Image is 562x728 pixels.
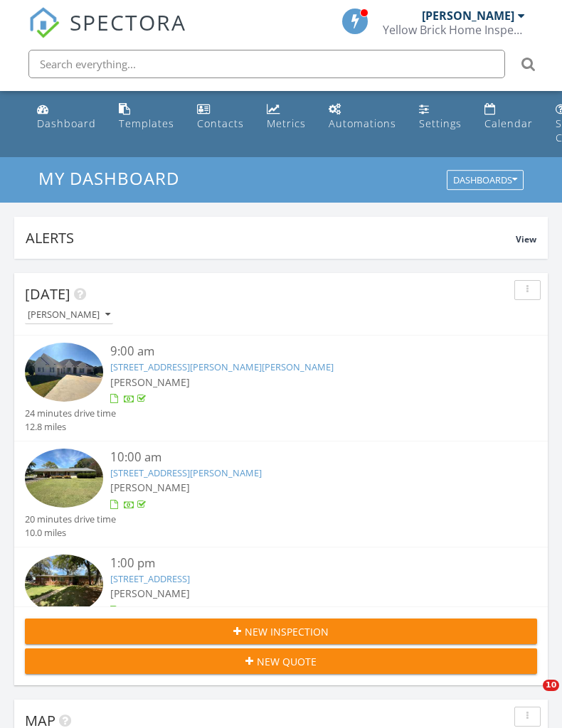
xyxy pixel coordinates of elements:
[110,375,190,389] span: [PERSON_NAME]
[25,449,537,540] a: 10:00 am [STREET_ADDRESS][PERSON_NAME] [PERSON_NAME] 20 minutes drive time 10.0 miles
[28,50,505,78] input: Search everything...
[329,117,396,130] div: Automations
[543,680,559,691] span: 10
[197,117,244,130] div: Contacts
[28,19,186,49] a: SPECTORA
[453,176,517,186] div: Dashboards
[422,9,514,23] div: [PERSON_NAME]
[413,97,467,137] a: Settings
[323,97,402,137] a: Automations (Basic)
[110,572,190,585] a: [STREET_ADDRESS]
[110,466,262,479] a: [STREET_ADDRESS][PERSON_NAME]
[419,117,462,130] div: Settings
[31,97,102,137] a: Dashboard
[26,228,516,247] div: Alerts
[245,624,329,639] span: New Inspection
[25,619,537,644] button: New Inspection
[25,343,537,434] a: 9:00 am [STREET_ADDRESS][PERSON_NAME][PERSON_NAME] [PERSON_NAME] 24 minutes drive time 12.8 miles
[25,513,116,526] div: 20 minutes drive time
[514,680,548,714] iframe: Intercom live chat
[25,555,537,646] a: 1:00 pm [STREET_ADDRESS] [PERSON_NAME] 22 minutes drive time 13.4 miles
[257,654,317,669] span: New Quote
[447,171,524,191] button: Dashboards
[25,648,537,674] button: New Quote
[25,343,103,402] img: 9365135%2Fcover_photos%2Fd5L4Blidk5L6h2ROgppm%2Fsmall.jpg
[110,587,190,600] span: [PERSON_NAME]
[25,449,103,508] img: 9346178%2Fcover_photos%2F8hLpzietaAOrCfHzrKjm%2Fsmall.jpg
[28,7,60,38] img: The Best Home Inspection Software - Spectora
[383,23,525,37] div: Yellow Brick Home Inspection
[110,343,494,360] div: 9:00 am
[37,117,96,130] div: Dashboard
[25,526,116,540] div: 10.0 miles
[479,97,539,137] a: Calendar
[119,117,174,130] div: Templates
[25,420,116,434] div: 12.8 miles
[38,166,179,190] span: My Dashboard
[113,97,180,137] a: Templates
[110,481,190,494] span: [PERSON_NAME]
[484,117,533,130] div: Calendar
[25,555,103,614] img: 9346479%2Fcover_photos%2Fe6jgVcYUtNrQwgeI4mm0%2Fsmall.jpg
[110,555,494,572] div: 1:00 pm
[25,407,116,420] div: 24 minutes drive time
[267,117,306,130] div: Metrics
[70,7,186,37] span: SPECTORA
[516,233,536,245] span: View
[110,360,334,373] a: [STREET_ADDRESS][PERSON_NAME][PERSON_NAME]
[25,284,70,304] span: [DATE]
[110,449,494,466] div: 10:00 am
[28,310,110,320] div: [PERSON_NAME]
[261,97,312,137] a: Metrics
[191,97,250,137] a: Contacts
[25,306,113,325] button: [PERSON_NAME]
